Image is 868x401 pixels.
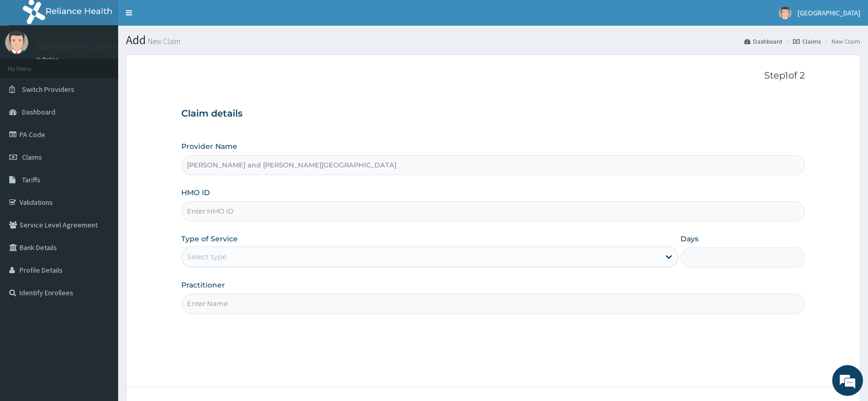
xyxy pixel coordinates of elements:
[798,8,860,17] span: [GEOGRAPHIC_DATA]
[187,252,227,262] div: Select type
[22,107,55,117] span: Dashboard
[181,280,225,290] label: Practitioner
[36,56,61,63] a: Online
[146,37,180,45] small: New Claim
[181,187,210,198] label: HMO ID
[744,37,782,46] a: Dashboard
[181,108,805,120] h3: Claim details
[22,85,74,94] span: Switch Providers
[126,33,860,47] h1: Add
[181,294,805,314] input: Enter Name
[779,7,791,20] img: User Image
[181,201,805,221] input: Enter HMO ID
[181,70,805,82] p: Step 1 of 2
[22,175,41,184] span: Tariffs
[793,37,821,46] a: Claims
[822,37,860,46] li: New Claim
[181,141,237,151] label: Provider Name
[181,234,238,244] label: Type of Service
[681,234,699,244] label: Days
[5,31,28,54] img: User Image
[22,152,42,162] span: Claims
[36,42,121,51] p: [GEOGRAPHIC_DATA]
